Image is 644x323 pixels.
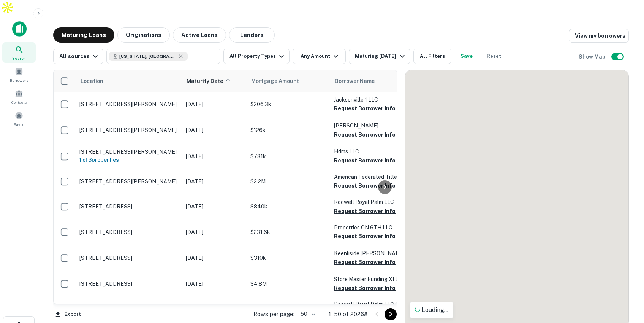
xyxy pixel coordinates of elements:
button: Reset [482,49,506,64]
p: Hdms LLC [334,147,410,156]
span: Search [12,55,26,61]
button: Request Borrower Info [334,283,396,293]
a: Search [2,42,36,63]
button: Lenders [229,27,275,43]
button: All Property Types [223,49,290,64]
p: [STREET_ADDRESS] [79,203,178,210]
span: Mortgage Amount [251,76,309,86]
p: Loading... [415,305,448,315]
button: Request Borrower Info [334,130,396,139]
div: 50 [297,309,316,320]
p: $731k [250,152,326,161]
th: Borrower Name [330,70,414,92]
iframe: Chat Widget [606,262,644,299]
p: [STREET_ADDRESS] [79,229,178,235]
span: Contacts [11,99,27,105]
button: Any Amount [293,49,346,64]
th: Mortgage Amount [247,70,330,92]
span: [US_STATE], [GEOGRAPHIC_DATA] [119,53,176,60]
p: [STREET_ADDRESS][PERSON_NAME] [79,178,178,185]
button: All Filters [413,49,451,64]
p: [STREET_ADDRESS] [79,280,178,287]
p: Store Master Funding XI LLC [334,275,410,283]
p: [DATE] [186,100,243,108]
img: capitalize-icon.png [12,21,27,37]
p: [STREET_ADDRESS] [79,255,178,261]
button: Save your search to get updates of matches that match your search criteria. [454,49,479,64]
p: $310k [250,254,326,262]
a: View my borrowers [569,29,629,43]
p: 1–50 of 20268 [329,310,368,319]
button: Go to next page [385,308,397,320]
a: Borrowers [2,64,36,85]
button: Maturing [DATE] [349,49,410,64]
span: Location [80,76,103,86]
p: [DATE] [186,280,243,288]
p: $2.2M [250,177,326,186]
th: Maturity Date [182,70,247,92]
p: Rows per page: [253,310,294,319]
p: $840k [250,202,326,211]
p: [STREET_ADDRESS][PERSON_NAME] [79,101,178,108]
th: Location [76,70,182,92]
span: Maturity Date [187,76,233,86]
button: Request Borrower Info [334,181,396,190]
p: [PERSON_NAME] [334,121,410,130]
h6: Show Map [579,53,607,61]
button: Export [53,309,83,320]
p: $126k [250,126,326,134]
p: Keenliside [PERSON_NAME] [334,249,410,258]
button: Request Borrower Info [334,207,396,216]
div: All sources [59,52,100,61]
p: [DATE] [186,202,243,211]
p: [DATE] [186,177,243,186]
button: All sources [53,49,103,64]
p: [STREET_ADDRESS][PERSON_NAME] [79,127,178,134]
p: Jacksonville 1 LLC [334,95,410,104]
p: $206.3k [250,100,326,108]
span: Borrower Name [335,76,375,86]
h6: 1 of 3 properties [79,156,178,164]
p: [DATE] [186,228,243,236]
p: American Federated Title Corp [334,173,410,181]
p: Rocwell Royal Palm LLC [334,300,410,309]
p: [DATE] [186,254,243,262]
button: Originations [117,27,170,43]
p: Properties ON 6TH LLC [334,223,410,232]
p: $231.6k [250,228,326,236]
span: Saved [14,121,25,127]
p: $4.8M [250,280,326,288]
button: Request Borrower Info [334,232,396,241]
button: Active Loans [173,27,226,43]
button: Maturing Loans [53,27,114,43]
p: [STREET_ADDRESS][PERSON_NAME] [79,148,178,155]
button: Request Borrower Info [334,104,396,113]
a: Contacts [2,86,36,107]
span: Borrowers [10,77,28,83]
p: [DATE] [186,126,243,134]
button: Request Borrower Info [334,156,396,165]
button: Request Borrower Info [334,258,396,267]
p: [DATE] [186,152,243,161]
div: Maturing [DATE] [355,52,407,61]
a: Saved [2,108,36,129]
p: Rocwell Royal Palm LLC [334,198,410,206]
